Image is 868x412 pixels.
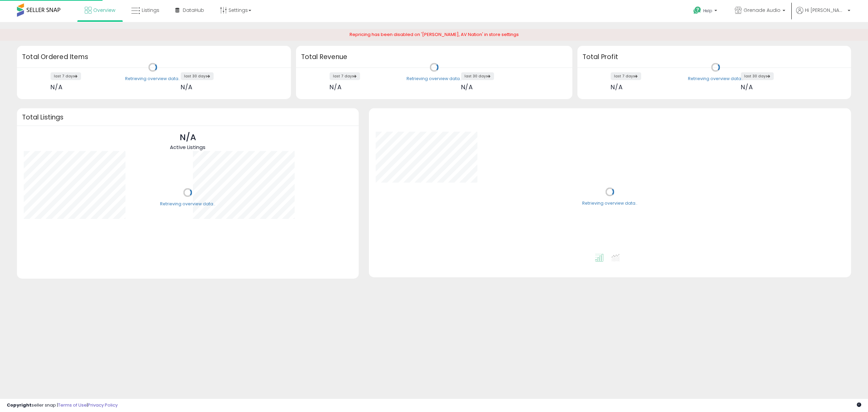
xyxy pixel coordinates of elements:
[93,7,115,14] span: Overview
[805,7,846,14] span: Hi [PERSON_NAME]
[350,31,519,38] span: Repricing has been disabled on '[PERSON_NAME], AV Nation' in store settings
[703,8,712,14] span: Help
[407,76,462,82] div: Retrieving overview data..
[688,76,743,82] div: Retrieving overview data..
[688,1,724,22] a: Help
[183,7,204,14] span: DataHub
[744,7,781,14] span: Grenade Audio
[693,6,702,15] i: Get Help
[582,200,637,206] div: Retrieving overview data..
[142,7,159,14] span: Listings
[160,201,215,207] div: Retrieving overview data..
[125,76,180,82] div: Retrieving overview data..
[796,7,850,22] a: Hi [PERSON_NAME]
